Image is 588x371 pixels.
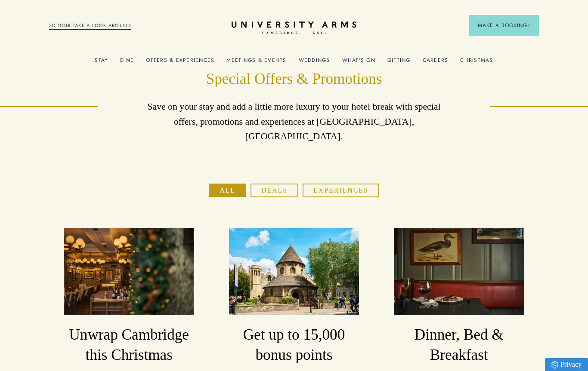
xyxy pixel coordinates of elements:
a: Stay [95,57,108,68]
span: Make a Booking [478,21,530,29]
a: Gifting [387,57,411,68]
a: Weddings [299,57,330,68]
a: Christmas [460,57,493,68]
button: Make a BookingArrow icon [469,15,539,36]
h3: Get up to 15,000 bonus points [229,325,359,365]
button: Experiences [303,184,379,197]
img: image-8c003cf989d0ef1515925c9ae6c58a0350393050-2500x1667-jpg [64,228,194,315]
h3: Dinner, Bed & Breakfast [394,325,524,365]
a: Meetings & Events [226,57,286,68]
a: 3D TOUR:TAKE A LOOK AROUND [49,22,131,30]
a: Dine [120,57,134,68]
a: What's On [342,57,375,68]
img: Arrow icon [527,24,530,27]
a: Privacy [545,358,588,371]
p: Save on your stay and add a little more luxury to your hotel break with special offers, promotion... [147,99,441,144]
a: Offers & Experiences [146,57,214,68]
img: Privacy [551,361,558,368]
h1: Special Offers & Promotions [147,69,441,89]
a: Careers [423,57,449,68]
a: Home [232,21,356,35]
h3: Unwrap Cambridge this Christmas [64,325,194,365]
img: image-a84cd6be42fa7fc105742933f10646be5f14c709-3000x2000-jpg [394,228,524,315]
button: Deals [251,184,298,197]
img: image-a169143ac3192f8fe22129d7686b8569f7c1e8bc-2500x1667-jpg [229,228,359,315]
button: All [209,184,246,197]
